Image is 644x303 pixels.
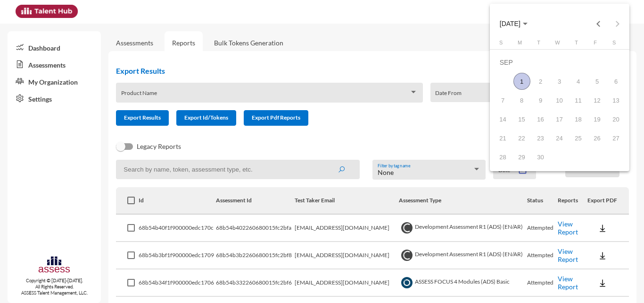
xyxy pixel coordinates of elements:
div: 23 [532,130,549,147]
td: September 27, 2025 [607,129,626,147]
td: September 25, 2025 [569,129,588,147]
div: 18 [570,111,587,128]
div: 13 [608,92,625,109]
div: 24 [551,130,568,147]
div: 14 [495,111,512,128]
button: Previous month [589,14,608,33]
div: 19 [589,111,606,128]
td: September 20, 2025 [607,110,626,129]
div: 3 [551,73,568,90]
div: 11 [570,92,587,109]
div: 10 [551,92,568,109]
td: September 17, 2025 [550,110,569,129]
td: September 19, 2025 [588,110,607,129]
span: [DATE] [500,20,520,28]
td: September 18, 2025 [569,110,588,129]
th: Thursday [569,40,588,49]
button: Choose month and year [492,14,535,33]
th: Monday [512,40,531,49]
td: September 14, 2025 [494,110,512,129]
td: September 28, 2025 [494,147,512,166]
div: 2 [532,73,549,90]
th: Saturday [607,40,626,49]
td: September 1, 2025 [512,72,531,91]
div: 6 [608,73,625,90]
td: September 15, 2025 [512,110,531,129]
div: 21 [495,130,512,147]
div: 25 [570,130,587,147]
div: 26 [589,130,606,147]
td: September 4, 2025 [569,72,588,91]
td: September 16, 2025 [531,110,550,129]
td: September 29, 2025 [512,147,531,166]
div: 28 [495,148,512,165]
td: September 5, 2025 [588,72,607,91]
td: SEP [494,53,626,72]
td: September 26, 2025 [588,129,607,147]
td: September 7, 2025 [494,91,512,110]
div: 4 [570,73,587,90]
div: 1 [513,73,530,90]
th: Wednesday [550,40,569,49]
div: 27 [608,130,625,147]
div: 8 [513,92,530,109]
td: September 11, 2025 [569,91,588,110]
td: September 23, 2025 [531,129,550,147]
div: 5 [589,73,606,90]
div: 12 [589,92,606,109]
td: September 30, 2025 [531,147,550,166]
button: Next month [608,14,627,33]
th: Tuesday [531,40,550,49]
td: September 12, 2025 [588,91,607,110]
td: September 9, 2025 [531,91,550,110]
td: September 21, 2025 [494,129,512,147]
div: 22 [513,130,530,147]
td: September 2, 2025 [531,72,550,91]
div: 9 [532,92,549,109]
td: September 10, 2025 [550,91,569,110]
div: 20 [608,111,625,128]
td: September 3, 2025 [550,72,569,91]
td: September 6, 2025 [607,72,626,91]
th: Friday [588,40,607,49]
div: 7 [495,92,512,109]
div: 15 [513,111,530,128]
div: 17 [551,111,568,128]
td: September 8, 2025 [512,91,531,110]
td: September 22, 2025 [512,129,531,147]
div: 30 [532,148,549,165]
td: September 24, 2025 [550,129,569,147]
div: 29 [513,148,530,165]
div: 16 [532,111,549,128]
td: September 13, 2025 [607,91,626,110]
th: Sunday [494,40,512,49]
